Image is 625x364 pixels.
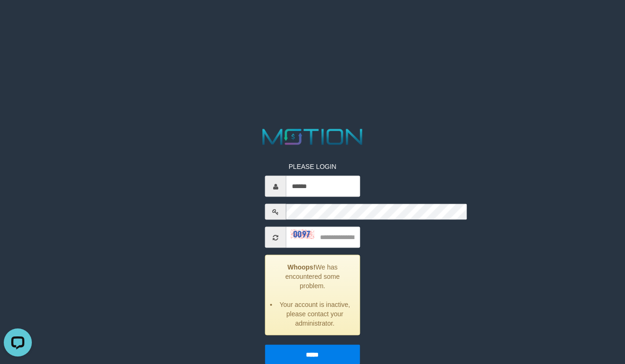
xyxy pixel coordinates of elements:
div: We has encountered some problem. [265,255,360,335]
strong: Whoops! [287,263,315,271]
img: MOTION_logo.png [258,126,367,148]
p: PLEASE LOGIN [265,162,360,171]
button: Open LiveChat chat widget [4,4,32,32]
img: captcha [291,230,314,239]
li: Your account is inactive, please contact your administrator. [277,300,352,328]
